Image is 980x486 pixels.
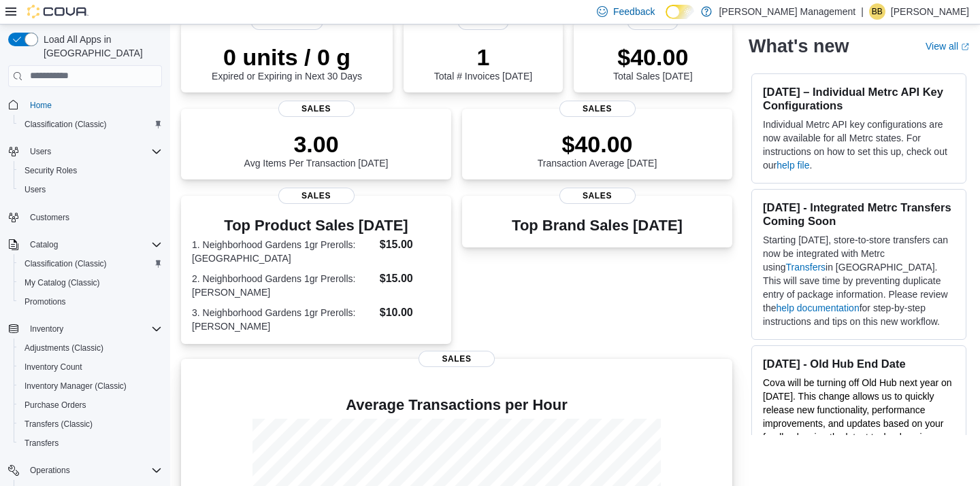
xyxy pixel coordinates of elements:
h3: Top Product Sales [DATE] [192,218,440,234]
a: Customers [24,209,75,226]
span: Users [24,143,162,160]
span: BB [872,3,883,20]
p: $40.00 [538,131,657,158]
span: Inventory Manager (Classic) [19,378,162,394]
a: Adjustments (Classic) [19,340,109,356]
span: Customers [24,209,162,226]
span: Home [24,97,162,114]
span: Transfers [24,438,59,449]
div: Avg Items Per Transaction [DATE] [244,131,389,169]
svg: External link [961,43,969,51]
button: Users [24,143,56,160]
span: Customers [30,212,69,223]
a: Inventory Manager (Classic) [19,378,132,394]
button: Operations [24,462,76,479]
a: help documentation [776,302,859,313]
img: Cova [27,5,88,18]
button: Users [14,180,167,199]
a: View allExternal link [926,41,969,52]
button: Purchase Orders [14,396,167,415]
span: Cova will be turning off Old Hub next year on [DATE]. This change allows us to quickly release ne... [763,377,952,456]
span: Security Roles [19,162,162,179]
button: Catalog [3,235,167,254]
h3: Top Brand Sales [DATE] [512,218,683,234]
a: Transfers (Classic) [19,416,98,432]
span: Promotions [24,296,66,307]
span: Adjustments (Classic) [19,340,162,356]
button: Catalog [24,237,63,253]
a: Transfers [785,262,826,273]
span: Load All Apps in [GEOGRAPHIC_DATA] [38,33,162,60]
button: Customers [3,207,167,227]
span: Classification (Classic) [24,258,107,269]
button: Inventory [3,319,167,339]
h3: [DATE] – Individual Metrc API Key Configurations [763,85,955,112]
h3: [DATE] - Old Hub End Date [763,357,955,370]
span: Catalog [30,239,58,250]
button: Inventory [24,321,69,337]
span: Sales [278,188,355,204]
a: Users [19,181,51,198]
span: Transfers [19,435,162,451]
a: Purchase Orders [19,397,92,413]
a: Security Roles [19,162,82,179]
button: Classification (Classic) [14,115,167,134]
span: My Catalog (Classic) [24,277,100,288]
dd: $15.00 [380,237,440,253]
button: Adjustments (Classic) [14,339,167,358]
p: 0 units / 0 g [212,44,362,71]
p: 3.00 [244,131,389,158]
button: Users [3,142,167,161]
p: $40.00 [613,44,692,71]
dt: 3. Neighborhood Gardens 1gr Prerolls: [PERSON_NAME] [192,306,374,333]
span: Catalog [24,237,162,253]
span: Purchase Orders [24,400,86,411]
span: Adjustments (Classic) [24,343,103,353]
span: Users [24,184,46,195]
span: Inventory Count [19,359,162,375]
input: Dark Mode [666,5,694,19]
p: Starting [DATE], store-to-store transfers can now be integrated with Metrc using in [GEOGRAPHIC_D... [763,233,955,328]
span: My Catalog (Classic) [19,275,162,291]
span: Sales [559,188,636,204]
span: Classification (Classic) [19,256,162,272]
button: Inventory Manager (Classic) [14,377,167,396]
span: Inventory [30,324,63,334]
div: Brandon Boushie [869,3,885,20]
span: Transfers (Classic) [24,419,93,430]
dt: 1. Neighborhood Gardens 1gr Prerolls: [GEOGRAPHIC_DATA] [192,238,374,265]
button: Promotions [14,292,167,311]
span: Users [30,146,51,157]
dd: $15.00 [380,271,440,287]
dd: $10.00 [380,305,440,321]
span: Purchase Orders [19,397,162,413]
button: Security Roles [14,161,167,180]
span: Classification (Classic) [19,116,162,133]
a: Transfers [19,435,64,451]
a: Promotions [19,294,71,310]
a: Inventory Count [19,359,88,375]
span: Classification (Classic) [24,119,107,130]
p: [PERSON_NAME] Management [719,3,855,20]
span: Promotions [19,294,162,310]
span: Users [19,181,162,198]
button: My Catalog (Classic) [14,273,167,292]
p: | [861,3,864,20]
a: help file [777,160,809,171]
span: Inventory Manager (Classic) [24,381,127,392]
span: Sales [559,101,636,117]
a: My Catalog (Classic) [19,275,105,291]
button: Operations [3,461,167,480]
h3: [DATE] - Integrated Metrc Transfers Coming Soon [763,201,955,228]
span: Operations [30,465,70,476]
p: 1 [434,44,532,71]
button: Classification (Classic) [14,254,167,273]
div: Transaction Average [DATE] [538,131,657,169]
span: Security Roles [24,165,77,176]
h2: What's new [749,35,849,57]
span: Sales [419,351,495,367]
p: [PERSON_NAME] [891,3,969,20]
dt: 2. Neighborhood Gardens 1gr Prerolls: [PERSON_NAME] [192,272,374,299]
button: Home [3,95,167,115]
span: Operations [24,462,162,479]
